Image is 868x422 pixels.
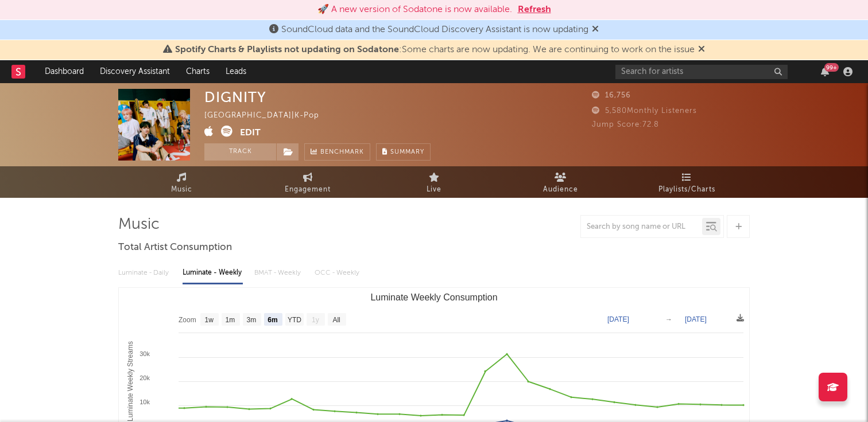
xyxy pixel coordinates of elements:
span: Dismiss [592,25,599,34]
text: 10k [139,398,150,405]
text: 3m [247,316,257,324]
a: Live [371,166,497,198]
a: Audience [497,166,623,198]
a: Dashboard [37,60,92,83]
text: 1y [312,316,319,324]
input: Search by song name or URL [581,222,702,232]
text: Luminate Weekly Streams [126,341,134,421]
text: All [332,316,340,324]
span: 16,756 [592,92,631,99]
span: Playlists/Charts [658,183,715,197]
span: Dismiss [698,45,705,54]
a: Engagement [245,166,371,198]
div: Luminate - Weekly [183,263,243,283]
div: DIGNITY [204,89,266,106]
a: Leads [218,60,254,83]
span: 5,580 Monthly Listeners [592,107,697,115]
span: : Some charts are now updating. We are continuing to work on the issue [175,45,695,54]
text: 30k [139,350,150,357]
span: Music [171,183,192,197]
span: SoundCloud data and the SoundCloud Discovery Assistant is now updating [281,25,588,34]
span: Benchmark [320,146,364,159]
span: Summary [390,149,424,155]
a: Discovery Assistant [92,60,178,83]
span: Engagement [285,183,331,197]
text: [DATE] [685,315,707,323]
div: 🚀 A new version of Sodatone is now available. [317,3,512,17]
text: Zoom [179,316,196,324]
span: Spotify Charts & Playlists not updating on Sodatone [175,45,399,54]
a: Music [118,166,245,198]
a: Charts [178,60,218,83]
text: YTD [288,316,301,324]
button: Track [204,143,276,161]
input: Search for artists [615,65,788,79]
div: 99 + [824,63,839,72]
text: Luminate Weekly Consumption [370,292,497,302]
span: Jump Score: 72.8 [592,121,659,128]
text: 1m [226,316,235,324]
button: Edit [240,126,261,140]
a: Playlists/Charts [623,166,750,198]
button: Refresh [518,3,551,17]
span: Audience [543,183,578,197]
span: Total Artist Consumption [118,241,232,255]
button: Summary [376,143,431,161]
div: [GEOGRAPHIC_DATA] | K-Pop [204,109,332,123]
span: Live [427,183,441,197]
text: 20k [139,374,150,381]
text: 1w [205,316,214,324]
text: [DATE] [607,315,629,323]
button: 99+ [821,67,829,76]
text: → [665,315,672,323]
a: Benchmark [304,143,370,161]
text: 6m [268,316,277,324]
